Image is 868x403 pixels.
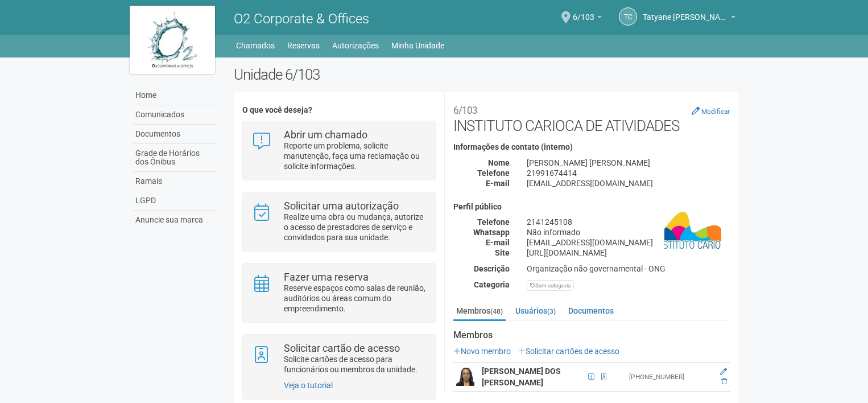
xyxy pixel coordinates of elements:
[251,201,426,242] a: Solicitar uma autorização Realize uma obra ou mudança, autorize o acesso de prestadores de serviç...
[284,141,427,171] p: Reporte um problema, solicite manutenção, faça uma reclamação ou solicite informações.
[453,100,730,134] h2: INSTITUTO CARIOCA DE ATIVIDADES
[453,302,506,321] a: Membros(48)
[629,372,712,382] div: [PHONE_NUMBER]
[251,343,426,375] a: Solicitar cartão de acesso Solicite cartões de acesso para funcionários ou membros da unidade.
[234,11,369,27] span: O2 Corporate & Offices
[332,38,379,54] a: Autorizações
[284,381,333,390] a: Veja o tutorial
[453,105,477,116] small: 6/103
[391,38,444,54] a: Minha Unidade
[477,168,510,178] strong: Telefone
[474,264,510,273] strong: Descrição
[495,248,510,257] strong: Site
[453,203,730,211] h4: Perfil público
[547,307,556,315] small: (3)
[456,368,474,386] img: user.png
[518,168,738,178] div: 21991674414
[518,227,738,237] div: Não informado
[518,347,619,356] a: Solicitar cartões de acesso
[284,283,427,314] p: Reserve espaços como salas de reunião, auditórios ou áreas comum do empreendimento.
[133,191,217,211] a: LGPD
[518,178,738,188] div: [EMAIL_ADDRESS][DOMAIN_NAME]
[477,217,510,227] strong: Telefone
[619,7,637,26] a: TC
[573,2,594,22] span: 6/103
[287,38,320,54] a: Reservas
[565,302,617,319] a: Documentos
[518,237,738,248] div: [EMAIL_ADDRESS][DOMAIN_NAME]
[284,212,427,242] p: Realize uma obra ou mudança, autorize o acesso de prestadores de serviço e convidados para sua un...
[133,125,217,144] a: Documentos
[133,105,217,125] a: Comunicados
[701,108,730,116] small: Modificar
[133,86,217,105] a: Home
[251,272,426,314] a: Fazer uma reserva Reserve espaços como salas de reunião, auditórios ou áreas comum do empreendime...
[518,217,738,227] div: 2141245108
[488,158,510,167] strong: Nome
[527,280,574,291] div: Sem categoria
[490,307,503,315] small: (48)
[130,6,215,74] img: logo.jpg
[234,66,738,83] h2: Unidade 6/103
[251,130,426,171] a: Abrir um chamado Reporte um problema, solicite manutenção, faça uma reclamação ou solicite inform...
[453,347,511,356] a: Novo membro
[512,302,559,319] a: Usuários(3)
[284,342,400,354] strong: Solicitar cartão de acesso
[284,271,369,283] strong: Fazer uma reserva
[284,200,399,212] strong: Solicitar uma autorização
[518,158,738,168] div: [PERSON_NAME] [PERSON_NAME]
[721,377,727,385] a: Excluir membro
[284,129,367,141] strong: Abrir um chamado
[133,144,217,172] a: Grade de Horários dos Ônibus
[236,38,275,54] a: Chamados
[473,228,510,237] strong: Whatsapp
[643,2,728,22] span: Tatyane Cristina Rocha Felipe
[486,179,510,188] strong: E-mail
[453,143,730,151] h4: Informações de contato (interno)
[482,367,561,387] strong: [PERSON_NAME] DOS [PERSON_NAME]
[486,238,510,247] strong: E-mail
[518,264,738,274] div: Organização não governamental - ONG
[453,330,730,340] strong: Membros
[242,106,435,114] h4: O que você deseja?
[284,354,427,375] p: Solicite cartões de acesso para funcionários ou membros da unidade.
[664,203,721,260] img: business.png
[474,280,510,289] strong: Categoria
[692,106,730,116] a: Modificar
[720,368,727,376] a: Editar membro
[133,211,217,229] a: Anuncie sua marca
[133,172,217,191] a: Ramais
[573,14,602,23] a: 6/103
[643,14,735,23] a: Tatyane [PERSON_NAME] [PERSON_NAME]
[518,248,738,258] div: [URL][DOMAIN_NAME]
